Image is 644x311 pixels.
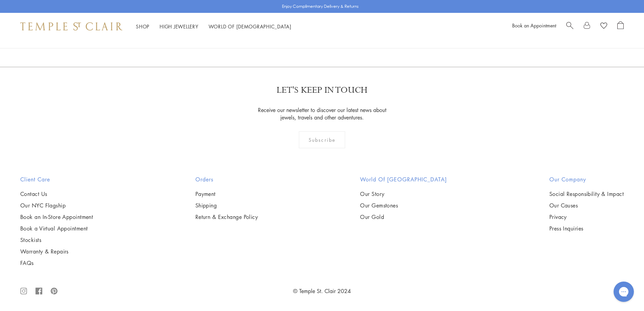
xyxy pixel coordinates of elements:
a: Stockists [20,236,93,244]
a: Our Gold [360,213,447,221]
a: View Wishlist [600,21,607,31]
a: Search [566,21,573,31]
a: Privacy [549,213,624,221]
a: Our Causes [549,202,624,209]
p: LET'S KEEP IN TOUCH [277,84,367,96]
div: Subscribe [299,131,345,148]
p: Enjoy Complimentary Delivery & Returns [282,3,359,10]
a: Book an Appointment [512,22,556,29]
a: World of [DEMOGRAPHIC_DATA]World of [DEMOGRAPHIC_DATA] [209,23,291,30]
a: Book a Virtual Appointment [20,225,93,232]
a: High JewelleryHigh Jewellery [160,23,198,30]
img: Temple St. Clair [20,22,122,30]
a: Shipping [195,202,258,209]
a: Return & Exchange Policy [195,213,258,221]
a: Contact Us [20,190,93,198]
h2: Client Care [20,175,93,183]
a: Our NYC Flagship [20,202,93,209]
h2: World of [GEOGRAPHIC_DATA] [360,175,447,183]
a: Warranty & Repairs [20,248,93,255]
p: Receive our newsletter to discover our latest news about jewels, travels and other adventures. [254,106,390,121]
a: Payment [195,190,258,198]
a: Our Gemstones [360,202,447,209]
a: © Temple St. Clair 2024 [293,287,351,295]
a: FAQs [20,259,93,267]
a: Social Responsibility & Impact [549,190,624,198]
a: Open Shopping Bag [617,21,624,31]
nav: Main navigation [136,22,291,31]
h2: Our Company [549,175,624,183]
a: ShopShop [136,23,149,30]
a: Our Story [360,190,447,198]
a: Press Inquiries [549,225,624,232]
iframe: Gorgias live chat messenger [610,279,637,304]
a: Book an In-Store Appointment [20,213,93,221]
h2: Orders [195,175,258,183]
